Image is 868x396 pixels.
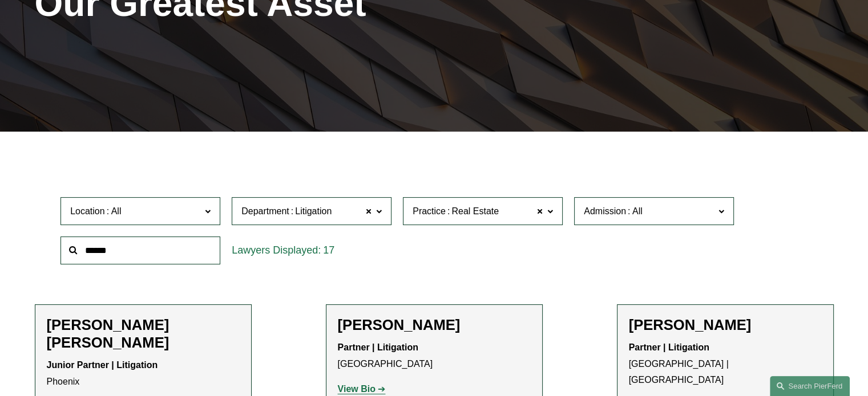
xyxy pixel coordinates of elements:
[338,384,376,394] strong: View Bio
[629,340,822,389] p: [GEOGRAPHIC_DATA] | [GEOGRAPHIC_DATA]
[338,316,531,334] h2: [PERSON_NAME]
[413,206,446,216] span: Practice
[47,357,240,390] p: Phoenix
[451,204,499,219] span: Real Estate
[295,204,332,219] span: Litigation
[770,376,850,396] a: Search this site
[70,206,105,216] span: Location
[47,360,158,370] strong: Junior Partner | Litigation
[323,244,334,256] span: 17
[629,342,709,352] strong: Partner | Litigation
[338,384,386,394] a: View Bio
[47,316,240,352] h2: [PERSON_NAME] [PERSON_NAME]
[584,206,626,216] span: Admission
[241,206,289,216] span: Department
[629,316,822,334] h2: [PERSON_NAME]
[338,340,531,373] p: [GEOGRAPHIC_DATA]
[338,342,418,352] strong: Partner | Litigation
